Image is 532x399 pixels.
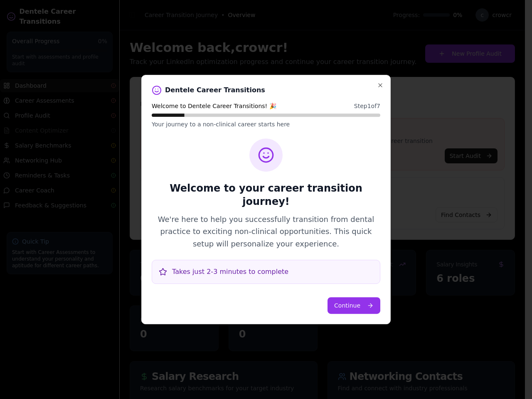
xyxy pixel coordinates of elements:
h2: Welcome to your career transition journey! [152,182,380,208]
span: Takes just 2-3 minutes to complete [172,267,288,277]
p: Your journey to a non-clinical career starts here [152,120,380,128]
span: Welcome to Dentele Career Transitions! 🎉 [152,102,276,110]
span: Dentele Career Transitions [165,85,265,95]
span: Step 1 of 7 [354,102,380,110]
button: Continue [328,297,380,314]
p: We're here to help you successfully transition from dental practice to exciting non-clinical oppo... [152,213,380,250]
